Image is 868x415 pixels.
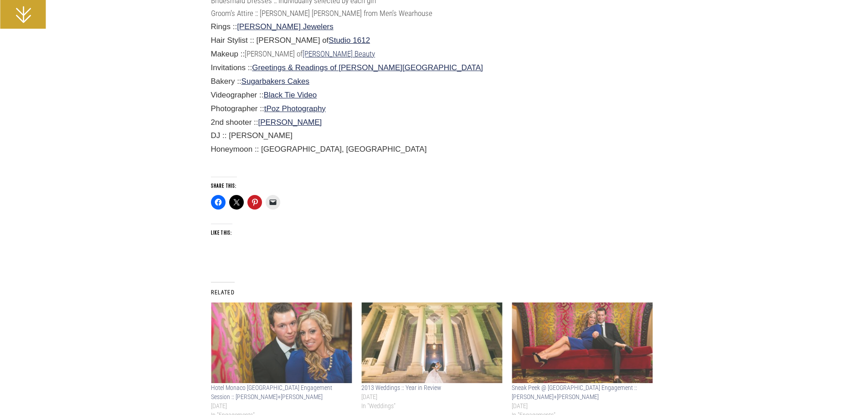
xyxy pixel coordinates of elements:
[241,77,309,86] a: Sugarbakers Cakes
[361,384,441,391] a: 2013 Weddings :: Year in Review
[211,7,657,20] div: Groom’s Attire :: [PERSON_NAME] [PERSON_NAME] from Men’s Wearhouse
[361,302,503,383] a: 2013 Weddings :: Year in Review
[211,384,332,400] a: Hotel Monaco [GEOGRAPHIC_DATA] Engagement Session :: [PERSON_NAME]+[PERSON_NAME]
[211,224,232,236] h3: Like this:
[211,302,352,383] a: Hotel Monaco Baltimore Engagement Session :: Nicole+Brian
[512,302,653,383] img: Hotel Monaco Baltimore Engagement Photos
[361,302,503,383] img: Carnegie Institution for Science Wedding Pictures
[211,302,352,383] img: Hotel Monaco Baltimore Engagement Photos
[211,50,245,58] span: Makeup ::
[211,91,317,99] span: Videographer ::
[211,401,352,410] time: [DATE]
[361,401,503,410] p: In "Weddings"
[211,282,235,296] em: Related
[252,63,483,72] a: Greetings & Readings of [PERSON_NAME][GEOGRAPHIC_DATA]
[211,22,334,31] span: Rings ::
[258,118,322,127] a: [PERSON_NAME]
[211,77,309,86] span: Bakery ::
[512,302,653,383] a: Sneak Peek @ Hotel Monaco Engagement :: Nicole+Brian
[211,47,657,61] div: [PERSON_NAME] of
[361,392,503,401] time: [DATE]
[512,384,637,400] a: Sneak Peek @ [GEOGRAPHIC_DATA] Engagement :: [PERSON_NAME]+[PERSON_NAME]
[211,63,483,72] span: Invitations ::
[211,177,237,189] h3: Share this:
[329,36,370,45] a: Studio 1612
[512,401,653,410] time: [DATE]
[211,118,322,127] span: 2nd shooter ::
[263,91,317,99] a: Black Tie Video
[211,131,293,140] span: DJ :: [PERSON_NAME]
[211,104,326,113] span: Photographer ::
[303,49,375,58] a: [PERSON_NAME] Beauty
[211,145,427,154] span: Honeymoon :: [GEOGRAPHIC_DATA], [GEOGRAPHIC_DATA]
[237,22,334,31] a: [PERSON_NAME] Jewelers
[264,104,326,113] a: tPoz Photography
[211,241,657,266] iframe: Like or Reblog
[211,36,370,45] span: Hair Stylist :: [PERSON_NAME] of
